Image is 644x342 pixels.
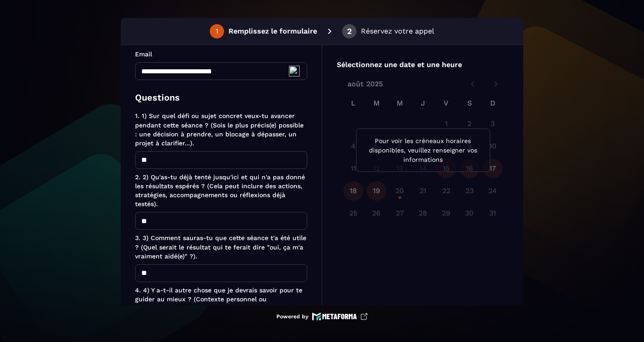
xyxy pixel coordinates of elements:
p: Powered by [276,313,309,320]
p: Pour voir les créneaux horaires disponibles, veuillez renseigner vos informations [364,136,483,165]
span: 3. 3) Comment sauras-tu que cette séance t'a été utile ? (Quel serait le résultat qui te ferait d... [135,234,309,259]
span: 1. 1) Sur quel défi ou sujet concret veux-tu avancer pendant cette séance ? (Sois le plus précis(... [135,112,306,146]
a: Powered by [276,312,368,321]
p: Questions [135,91,307,104]
p: Sélectionnez une date et une heure [337,59,509,70]
span: Email [135,51,152,58]
span: 2. 2) Qu'as-tu déjà tenté jusqu'ici et qui n'a pas donné les résultats espérés ? (Cela peut inclu... [135,173,307,207]
div: 1 [216,27,218,35]
p: Remplissez le formulaire [229,26,317,37]
img: npw-badge-icon-locked.svg [289,66,300,76]
div: 2 [347,27,352,35]
p: Réservez votre appel [361,26,434,37]
span: 4. 4) Y a-t-il autre chose que je devrais savoir pour te guider au mieux ? (Contexte personnel ou... [135,287,305,321]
